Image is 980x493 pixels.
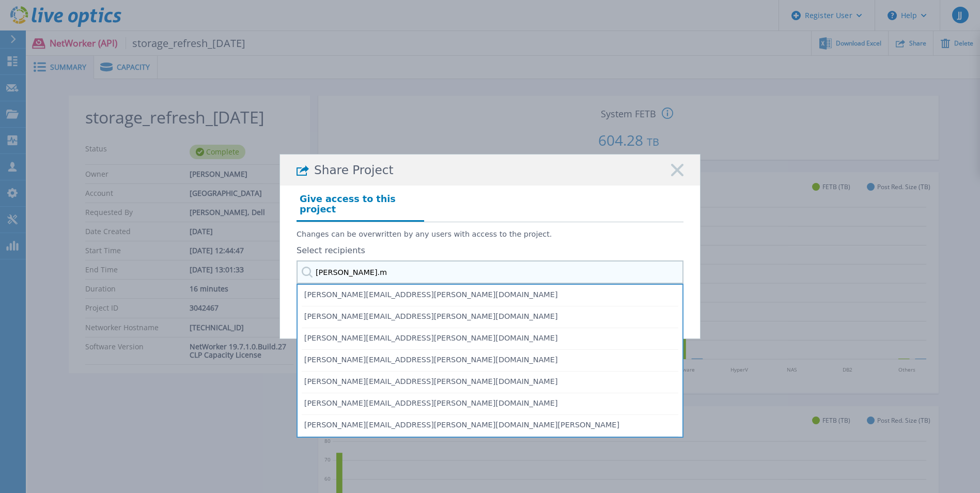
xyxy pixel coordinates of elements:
li: [PERSON_NAME][EMAIL_ADDRESS][PERSON_NAME][DOMAIN_NAME] [302,372,678,393]
li: [PERSON_NAME][EMAIL_ADDRESS][PERSON_NAME][DOMAIN_NAME] [302,393,678,415]
input: Enter email address [297,260,683,284]
label: Select recipients [297,246,683,255]
p: Changes can be overwritten by any users with access to the project. [297,230,683,239]
li: [PERSON_NAME][EMAIL_ADDRESS][PERSON_NAME][DOMAIN_NAME][PERSON_NAME] [302,415,678,437]
li: [PERSON_NAME][EMAIL_ADDRESS][PERSON_NAME][DOMAIN_NAME] [302,328,678,350]
li: [PERSON_NAME][EMAIL_ADDRESS][PERSON_NAME][DOMAIN_NAME] [302,285,678,306]
li: [PERSON_NAME][EMAIL_ADDRESS][PERSON_NAME][DOMAIN_NAME] [302,306,678,328]
span: Share Project [314,163,394,177]
h4: Give access to this project [297,191,424,222]
li: [PERSON_NAME][EMAIL_ADDRESS][PERSON_NAME][DOMAIN_NAME] [302,350,678,372]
